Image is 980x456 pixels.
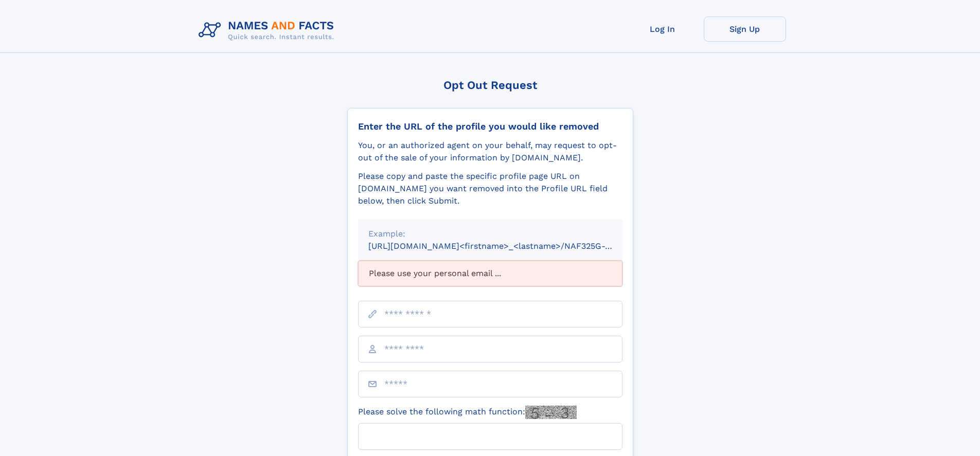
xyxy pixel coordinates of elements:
div: Please use your personal email ... [358,261,622,286]
div: Example: [368,228,612,240]
small: [URL][DOMAIN_NAME]<firstname>_<lastname>/NAF325G-xxxxxxxx [368,241,642,251]
div: Enter the URL of the profile you would like removed [358,121,622,132]
img: Logo Names and Facts [194,16,343,44]
div: You, or an authorized agent on your behalf, may request to opt-out of the sale of your informatio... [358,139,622,164]
label: Please solve the following math function: [358,406,577,419]
a: Log In [621,16,704,42]
a: Sign Up [704,16,786,42]
div: Please copy and paste the specific profile page URL on [DOMAIN_NAME] you want removed into the Pr... [358,170,622,207]
div: Opt Out Request [347,79,633,92]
